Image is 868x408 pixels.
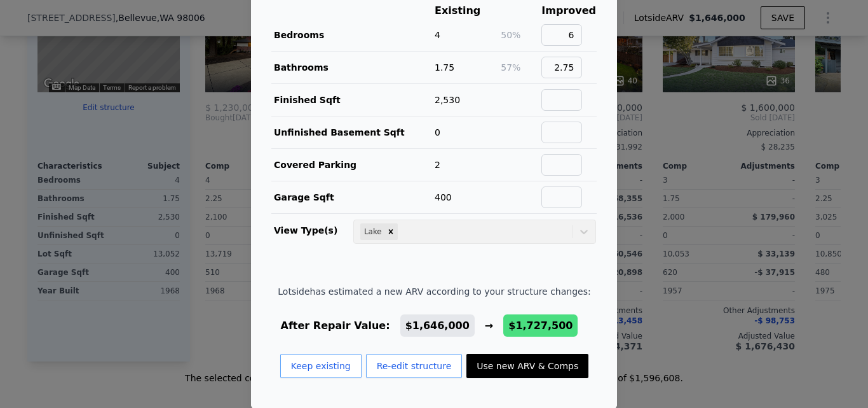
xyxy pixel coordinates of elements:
[278,318,590,334] div: After Repair Value: →
[366,354,463,378] button: Re-edit structure
[435,127,440,137] span: 0
[271,181,434,214] td: Garage Sqft
[434,3,500,19] th: Existing
[501,62,520,73] span: 57%
[541,3,597,19] th: Improved
[271,84,434,116] td: Finished Sqft
[278,285,590,298] span: Lotside has estimated a new ARV according to your structure changes:
[271,149,434,181] td: Covered Parking
[501,30,520,40] span: 50%
[271,214,353,244] td: View Type(s)
[271,19,434,52] td: Bedrooms
[435,160,440,170] span: 2
[271,52,434,84] td: Bathrooms
[466,354,588,378] button: Use new ARV & Comps
[271,116,434,149] td: Unfinished Basement Sqft
[280,354,362,378] button: Keep existing
[508,320,573,332] span: $1,727,500
[435,30,440,40] span: 4
[435,62,454,73] span: 1.75
[405,320,470,332] span: $1,646,000
[435,192,452,202] span: 400
[435,95,460,105] span: 2,530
